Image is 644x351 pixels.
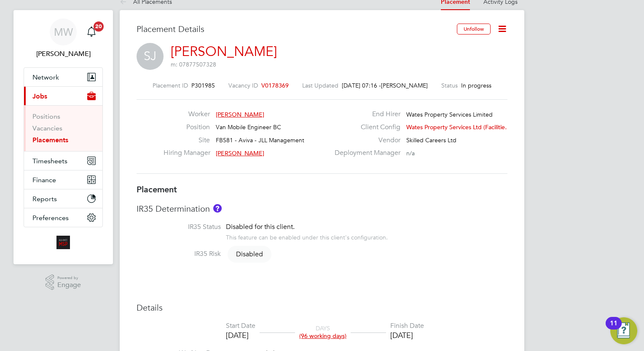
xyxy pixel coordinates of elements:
[137,24,451,35] h3: Placement Details
[441,82,458,89] label: Status
[137,302,507,313] h3: Details
[164,136,210,145] label: Site
[299,332,346,340] span: (96 working days)
[226,223,295,231] span: Disabled for this client.
[32,157,67,165] span: Timesheets
[83,19,100,45] a: 20
[330,136,400,145] label: Vendor
[32,214,69,222] span: Preferences
[137,250,221,258] label: IR35 Risk
[24,236,103,249] a: Go to home page
[57,274,81,282] span: Powered by
[32,136,68,144] a: Placements
[24,19,103,59] a: MW[PERSON_NAME]
[330,123,400,132] label: Client Config
[381,82,428,89] span: [PERSON_NAME]
[461,82,491,89] span: In progress
[24,68,102,86] button: Network
[610,323,617,334] div: 11
[171,61,216,68] span: m: 07877507328
[330,110,400,119] label: End Hirer
[406,111,493,118] span: Wates Property Services Limited
[610,317,637,344] button: Open Resource Center, 11 new notifications
[226,330,255,340] div: [DATE]
[457,24,491,35] button: Unfollow
[57,282,81,289] span: Engage
[342,82,381,89] span: [DATE] 07:16 -
[295,324,351,340] div: DAYS
[261,82,289,89] span: V0178369
[216,136,304,144] span: FB581 - Aviva - JLL Management
[24,49,103,59] span: Megan Westlotorn
[330,149,400,157] label: Deployment Manager
[171,43,277,60] a: [PERSON_NAME]
[24,189,102,208] button: Reports
[137,203,507,214] h3: IR35 Determination
[32,112,60,120] a: Positions
[406,123,511,131] span: Wates Property Services Ltd (Facilitie…
[24,105,102,151] div: Jobs
[226,322,255,330] div: Start Date
[32,176,56,184] span: Finance
[56,236,70,249] img: alliancemsp-logo-retina.png
[54,27,73,37] span: MW
[164,110,210,119] label: Worker
[24,170,102,189] button: Finance
[32,124,62,132] a: Vacancies
[390,322,424,330] div: Finish Date
[46,274,81,290] a: Powered byEngage
[32,195,57,203] span: Reports
[153,82,188,89] label: Placement ID
[216,111,264,118] span: [PERSON_NAME]
[137,43,164,70] span: SJ
[164,149,210,157] label: Hiring Manager
[226,231,388,241] div: This feature can be enabled under this client's configuration.
[24,152,102,170] button: Timesheets
[32,73,59,81] span: Network
[406,149,415,157] span: n/a
[24,87,102,105] button: Jobs
[24,208,102,227] button: Preferences
[390,330,424,340] div: [DATE]
[94,21,104,32] span: 20
[32,92,47,100] span: Jobs
[216,149,264,157] span: [PERSON_NAME]
[228,82,258,89] label: Vacancy ID
[302,82,338,89] label: Last Updated
[216,123,281,131] span: Van Mobile Engineer BC
[137,223,221,231] label: IR35 Status
[406,136,456,144] span: Skilled Careers Ltd
[164,123,210,132] label: Position
[213,204,222,213] button: About IR35
[191,82,215,89] span: P301985
[13,10,113,264] nav: Main navigation
[228,246,271,263] span: Disabled
[137,184,177,194] b: Placement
